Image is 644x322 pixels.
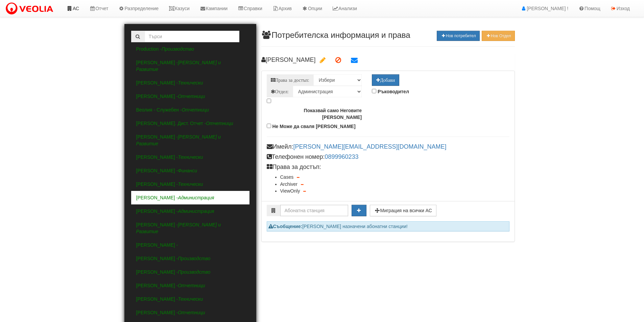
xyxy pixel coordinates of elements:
[131,191,249,204] a: [PERSON_NAME] -
[131,42,249,56] a: Production -
[178,208,214,214] i: Администрация
[131,292,249,306] a: [PERSON_NAME] -
[131,204,249,218] a: [PERSON_NAME] -
[376,78,395,82] i: Добави
[131,252,249,265] a: [PERSON_NAME] -
[136,222,221,234] i: [PERSON_NAME] и Развитие
[178,80,203,85] i: Технически
[131,103,249,117] a: Веолия - Служебен -
[280,205,348,216] input: Абонатна станция
[280,174,294,180] span: Cases
[267,221,509,231] div: [PERSON_NAME] назначени абонатни станции!
[206,121,233,126] i: Отчетници
[325,153,358,160] a: 0899960233
[136,60,221,72] i: [PERSON_NAME] и Развитие
[131,177,249,191] a: [PERSON_NAME] -
[131,117,249,130] a: [PERSON_NAME]. Дист. Отчет -
[178,269,210,275] i: Производство
[178,296,203,302] i: Технически
[267,154,509,160] h4: Телефонен номер:
[131,265,249,279] a: [PERSON_NAME] -
[131,279,249,292] a: [PERSON_NAME] -
[178,283,205,288] i: Отчетници
[182,107,209,113] i: Отчетници
[131,56,249,76] a: [PERSON_NAME] -
[162,46,194,52] i: Производство
[272,121,355,130] label: Не Може да сваля [PERSON_NAME]
[293,143,446,150] a: [PERSON_NAME][EMAIL_ADDRESS][DOMAIN_NAME]
[145,31,239,42] input: Търси
[178,195,214,200] i: Администрация
[267,164,509,171] h4: Права за достъп:
[261,31,515,40] h3: Потребителска информация и права
[178,94,205,99] i: Отчетници
[271,78,309,82] i: Права за достъп:
[482,31,515,41] a: Нов Отдел
[131,238,249,252] a: [PERSON_NAME] -
[131,164,249,177] a: [PERSON_NAME] -
[178,310,205,315] i: Отчетници
[267,105,362,121] label: Показвай само Неговите [PERSON_NAME]
[178,154,203,160] i: Технически
[261,53,515,67] h4: [PERSON_NAME]
[178,168,197,173] i: Финанси
[131,130,249,150] a: [PERSON_NAME] -
[372,74,399,86] button: Добави
[437,31,479,41] button: Нов потребител
[131,90,249,103] a: [PERSON_NAME] -
[131,218,249,238] a: [PERSON_NAME] -
[271,89,289,94] i: Отдел:
[5,2,56,16] img: VeoliaLogo.png
[178,181,203,187] i: Технически
[267,144,509,150] h4: Имейл:
[268,224,303,229] strong: Съобщение:
[136,134,221,146] i: [PERSON_NAME] и Развитие
[280,188,300,194] span: ViewOnly
[378,86,409,95] label: Ръководител
[131,76,249,90] a: [PERSON_NAME] -
[370,205,436,216] button: Миграция на всички АС
[131,150,249,164] a: [PERSON_NAME] -
[131,306,249,319] a: [PERSON_NAME] -
[280,181,297,187] span: Archiver
[178,256,210,261] i: Производство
